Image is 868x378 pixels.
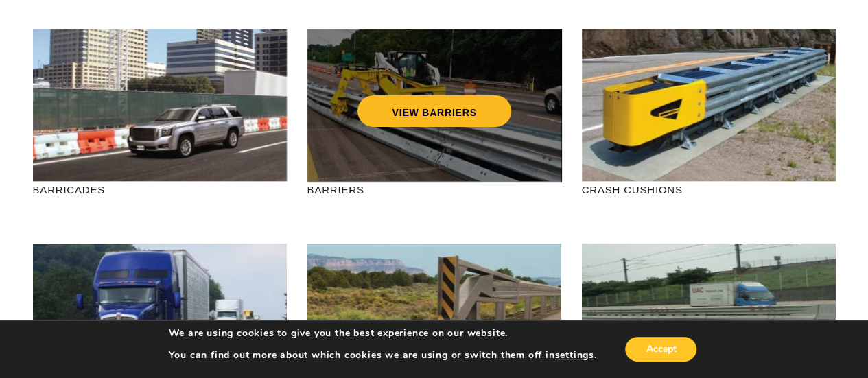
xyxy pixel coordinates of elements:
p: You can find out more about which cookies we are using or switch them off in . [169,349,597,362]
button: settings [554,349,594,362]
p: BARRIERS [307,182,561,198]
p: BARRICADES [33,182,287,198]
p: We are using cookies to give you the best experience on our website. [169,327,597,340]
button: Accept [625,337,696,362]
a: VIEW BARRIERS [357,95,511,127]
p: CRASH CUSHIONS [582,182,836,198]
